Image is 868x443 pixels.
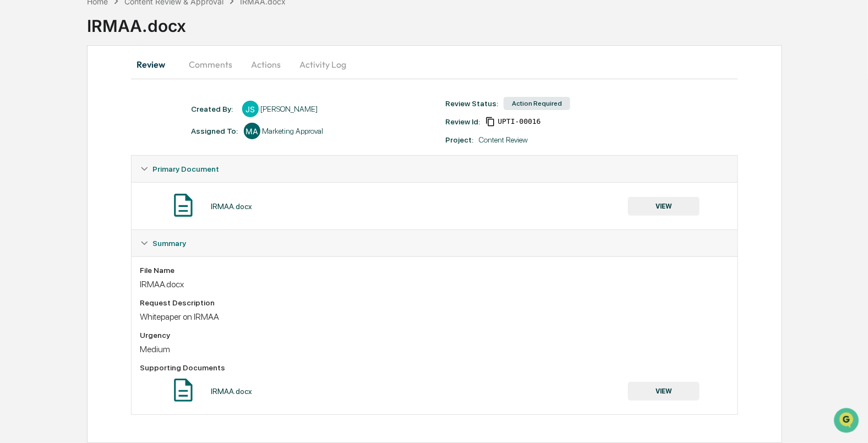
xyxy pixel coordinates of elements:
div: 🗄️ [80,140,89,149]
div: IRMAA.docx [211,202,252,211]
a: 🗄️Attestations [75,134,141,154]
iframe: Open customer support [833,407,862,436]
div: Action Required [504,97,570,110]
div: Project: [445,135,473,144]
div: Whitepaper on IRMAA [140,311,729,322]
div: Review Status: [445,99,498,108]
span: Data Lookup [22,160,69,171]
div: Created By: ‎ ‎ [192,105,237,113]
div: Review Id: [445,117,480,126]
span: Preclearance [22,139,71,150]
button: Review [131,51,181,78]
button: Start new chat [187,87,200,101]
span: 4fa00da9-def6-4e55-b9ca-fe4e676e9327 [498,117,541,126]
div: Assigned To: [192,127,238,135]
div: Supporting Documents [140,363,729,372]
div: We're offline, we'll be back soon [37,95,144,104]
div: 🖐️ [11,140,20,149]
button: VIEW [628,382,700,401]
a: 🖐️Preclearance [7,134,75,154]
div: Summary [132,256,738,414]
span: Primary Document [152,165,219,173]
div: File Name [140,266,729,275]
div: IRMAA.docx [211,387,252,396]
img: 1746055101610-c473b297-6a78-478c-a979-82029cc54cd1 [11,84,31,104]
div: JS [242,101,259,117]
div: IRMAA.docx [140,279,729,289]
button: VIEW [628,197,700,216]
div: secondary tabs example [131,51,739,78]
div: Primary Document [132,182,738,229]
div: Content Review [479,135,528,144]
button: Activity Log [291,51,356,78]
div: MA [244,123,260,139]
img: Document Icon [170,376,197,404]
button: Actions [242,51,291,78]
button: Comments [181,51,242,78]
div: Marketing Approval [263,127,324,135]
span: Attestations [91,139,137,150]
span: Summary [152,239,186,248]
div: Urgency [140,331,729,340]
div: IRMAA.docx [87,7,868,36]
a: Powered byPylon [78,186,133,195]
div: [PERSON_NAME] [261,105,318,113]
span: Pylon [110,187,133,195]
div: Start new chat [37,84,181,95]
div: Medium [140,344,729,354]
a: 🔎Data Lookup [7,155,74,175]
div: 🔎 [11,161,20,169]
div: Primary Document [132,156,738,182]
img: Document Icon [170,192,197,219]
div: Summary [132,230,738,256]
p: How can we help? [11,23,200,41]
div: Request Description [140,298,729,307]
